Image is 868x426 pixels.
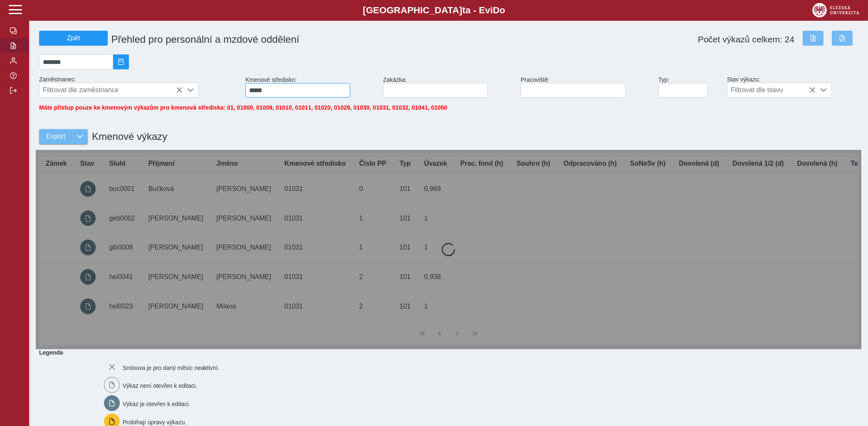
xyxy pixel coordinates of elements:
b: [GEOGRAPHIC_DATA] a - Evi [25,5,843,16]
h1: Kmenové výkazy [88,127,167,147]
div: Zakázka: [380,73,517,101]
button: Export do Excelu [803,31,823,46]
span: Filtrovat dle stavu [727,83,816,97]
span: t [462,5,465,15]
span: Výkaz není otevřen k editaci. [123,382,197,389]
div: Pracoviště: [517,73,655,101]
span: D [493,5,500,15]
span: Výkaz je otevřen k editaci. [123,401,190,407]
img: logo_web_su.png [812,3,859,17]
div: Typ: [655,73,724,101]
button: Export [39,129,72,144]
h1: Přehled pro personální a mzdové oddělení [108,30,521,49]
div: Kmenové středisko: [242,73,380,101]
span: Počet výkazů celkem: 24 [698,34,794,44]
div: Zaměstnanec: [36,73,242,101]
span: Filtrovat dle zaměstnance [40,83,183,97]
span: o [500,5,505,15]
span: Smlouva je pro daný měsíc neaktivní. [123,364,220,371]
b: Legenda [36,346,855,359]
button: Zpět [39,31,108,46]
span: Zpět [43,34,104,42]
div: Stav výkazu: [724,73,861,101]
span: Probíhají úpravy výkazu. [123,419,186,425]
button: Export do PDF [832,31,853,46]
button: 2025/09 [113,54,129,69]
span: Export [46,133,65,140]
span: Máte přístup pouze ke kmenovým výkazům pro kmenová střediska: 01, 01000, 01009, 01010, 01011, 010... [39,104,447,111]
